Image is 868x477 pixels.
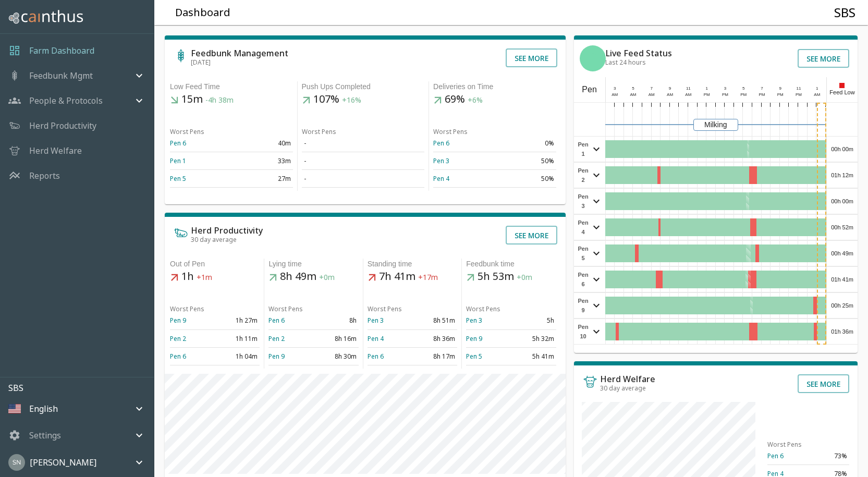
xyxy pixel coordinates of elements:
[412,347,457,365] td: 8h 17m
[268,304,303,313] span: Worst Pens
[205,95,234,105] span: -4h 38m
[577,322,590,341] span: Pen 10
[215,312,260,329] td: 1h 27m
[826,77,858,102] div: Feed Low
[740,92,747,97] span: PM
[170,352,186,361] a: Pen 6
[302,152,425,170] td: -
[814,92,820,97] span: AM
[268,352,285,361] a: Pen 9
[466,270,556,284] h5: 5h 53m
[720,85,730,92] div: 3
[170,81,293,92] div: Low Feed Time
[511,347,556,365] td: 5h 41m
[197,273,212,283] span: +1m
[268,316,285,325] a: Pen 6
[798,374,849,393] button: See more
[29,69,93,82] p: Feedbunk Mgmt
[268,259,358,270] div: Lying time
[302,92,425,107] h5: 107%
[319,273,335,283] span: +0m
[314,312,359,329] td: 8h
[191,235,237,244] span: 30 day average
[809,447,849,465] td: 73%
[767,440,802,449] span: Worst Pens
[29,44,94,57] a: Farm Dashboard
[170,156,186,165] a: Pen 1
[302,81,425,92] div: Push Ups Completed
[495,134,556,152] td: 0%
[605,58,646,67] span: Last 24 hours
[215,329,260,347] td: 1h 11m
[827,319,858,344] div: 01h 36m
[466,259,556,270] div: Feedbunk time
[577,270,590,289] span: Pen 6
[175,6,230,20] h5: Dashboard
[30,456,96,469] p: [PERSON_NAME]
[827,189,858,214] div: 00h 00m
[600,384,646,393] span: 30 day average
[630,92,637,97] span: AM
[8,382,154,394] p: SBS
[29,144,82,157] a: Herd Welfare
[8,454,25,471] img: 45cffdf61066f8072b93f09263145446
[170,174,186,183] a: Pen 5
[368,270,457,284] h5: 7h 41m
[722,92,728,97] span: PM
[412,329,457,347] td: 8h 36m
[667,92,673,97] span: AM
[577,166,590,185] span: Pen 2
[685,92,691,97] span: AM
[466,316,482,325] a: Pen 3
[170,304,204,313] span: Worst Pens
[600,375,655,383] h6: Herd Welfare
[506,48,557,67] button: See more
[368,259,457,270] div: Standing time
[577,140,590,158] span: Pen 1
[302,170,425,188] td: -
[29,119,96,132] a: Herd Productivity
[495,170,556,188] td: 50%
[29,169,60,182] a: Reports
[577,244,590,263] span: Pen 5
[739,85,748,92] div: 5
[605,49,672,57] h6: Live Feed Status
[757,85,767,92] div: 7
[170,316,186,325] a: Pen 9
[418,273,438,283] span: +17m
[342,95,361,105] span: +16%
[767,451,784,460] a: Pen 6
[468,95,483,105] span: +6%
[191,226,263,235] h6: Herd Productivity
[433,81,556,92] div: Deliveries on Time
[827,163,858,188] div: 01h 12m
[268,270,358,284] h5: 8h 49m
[215,347,260,365] td: 1h 04m
[314,329,359,347] td: 8h 16m
[610,85,619,92] div: 3
[647,85,656,92] div: 7
[495,152,556,170] td: 50%
[170,139,186,148] a: Pen 6
[577,192,590,211] span: Pen 3
[827,267,858,292] div: 01h 41m
[170,270,260,284] h5: 1h
[170,92,293,107] h5: 15m
[796,92,802,97] span: PM
[302,134,425,152] td: -
[466,334,482,343] a: Pen 9
[368,304,402,313] span: Worst Pens
[29,402,58,415] p: English
[577,218,590,237] span: Pen 4
[827,241,858,266] div: 00h 49m
[231,170,293,188] td: 27m
[517,273,532,283] span: +0m
[314,347,359,365] td: 8h 30m
[629,85,638,92] div: 5
[665,85,675,92] div: 9
[368,352,384,361] a: Pen 6
[368,316,384,325] a: Pen 3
